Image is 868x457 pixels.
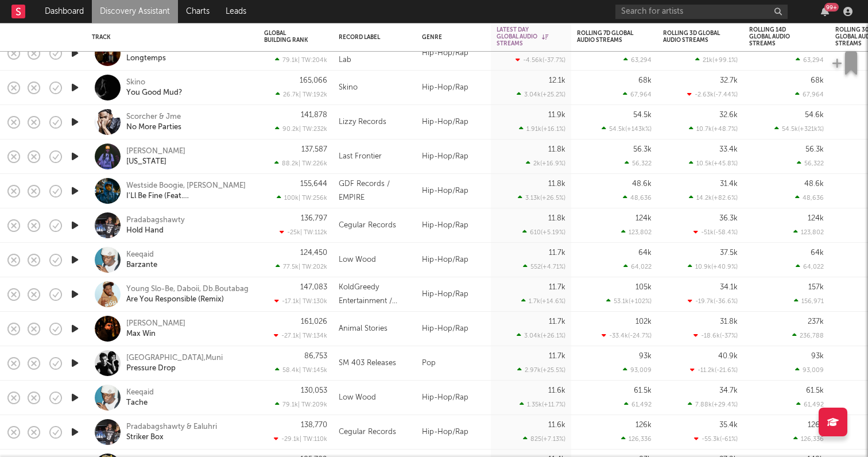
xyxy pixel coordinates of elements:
a: Westside Boogie, [PERSON_NAME] [126,181,246,191]
div: Tache [126,398,148,408]
div: 34.7k [719,387,738,394]
div: Young Slo-Be, Daboii, Db.Boutabag [126,284,249,295]
div: 48,636 [623,194,652,202]
div: 3.04k ( +25.2 % ) [517,91,565,98]
div: 124k [808,215,824,222]
a: [PERSON_NAME] [126,146,185,157]
div: Track [92,34,247,41]
div: Hip-Hop/Rap [416,174,491,208]
div: 12.1k [549,77,565,84]
div: [US_STATE] [126,157,166,167]
div: 11.6k [548,387,565,394]
div: -18.6k ( -37 % ) [693,332,738,339]
div: 68k [811,77,824,84]
div: 37.5k [720,249,738,257]
div: Rolling 14D Global Audio Streams [749,26,807,47]
a: [GEOGRAPHIC_DATA],Muni [126,353,223,363]
div: 825 ( +7.13 % ) [523,435,565,443]
div: 138,770 [301,421,327,429]
a: [PERSON_NAME] [126,319,185,329]
div: 141,878 [301,111,327,119]
div: 56,322 [797,160,824,167]
div: 48.6k [632,180,652,188]
div: 36.3k [719,215,738,222]
div: 14.2k ( +82.6 % ) [689,194,738,202]
div: 79.1k | TW: 209k [264,401,327,408]
div: 32.7k [720,77,738,84]
div: 58.4k | TW: 145k [264,366,327,374]
a: Striker Box [126,432,164,443]
div: -11.2k ( -21.6 % ) [690,366,738,374]
div: 126k [635,421,652,429]
div: 61,492 [624,401,652,408]
div: Keeqaid [126,250,154,260]
div: Rolling 3D Global Audio Streams [663,30,720,44]
div: -2.63k ( -7.44 % ) [687,91,738,98]
div: 11.7k [549,284,565,291]
div: 67,964 [623,91,652,98]
div: 156,971 [794,297,824,305]
div: Hip-Hop/Rap [416,71,491,105]
div: 11.6k [548,421,565,429]
div: Scorcher & Jme [126,112,181,122]
div: 155,644 [300,180,327,188]
div: 237k [808,318,824,326]
div: 31.8k [720,318,738,326]
div: 3.04k ( +26.1 % ) [517,332,565,339]
div: -17.1k | TW: 130k [264,297,327,305]
div: 56.3k [805,146,824,153]
div: Record Label [339,34,393,41]
div: 124,450 [300,249,327,257]
a: Keeqaid [126,388,154,398]
div: Skino [339,81,358,95]
div: 35.4k [719,421,738,429]
div: 63,294 [796,56,824,64]
div: 93,009 [795,366,824,374]
div: Pradabagshawty & Ealuhri [126,422,217,432]
div: Hold Hand [126,226,164,236]
div: Global Building Rank [264,30,310,44]
div: 61.5k [806,387,824,394]
div: -29.1k | TW: 110k [264,435,327,443]
div: Pop [416,346,491,381]
a: Barzante [126,260,157,270]
a: Max Win [126,329,156,339]
div: -25k | TW: 112k [264,228,327,236]
div: 123,802 [621,228,652,236]
div: Last Frontier [339,150,382,164]
div: KoldGreedy Entertainment / Thizzler On The Roof [339,281,410,308]
div: 56.3k [633,146,652,153]
div: 610 ( +5.19 % ) [522,228,565,236]
div: 100k | TW: 256k [264,194,327,202]
div: 126k [808,421,824,429]
div: 54.5k [633,111,652,119]
div: 11.7k [549,318,565,326]
div: You Good Mud? [126,88,182,98]
button: 99+ [821,7,829,16]
div: Hip-Hop/Rap [416,105,491,140]
div: Animal Stories [339,322,387,336]
div: 99 + [824,3,839,11]
div: 90.2k | TW: 232k [264,125,327,133]
div: -4.56k ( -37.7 % ) [516,56,565,64]
div: 31.4k [720,180,738,188]
div: 1.91k ( +16.1 % ) [519,125,565,133]
a: I'Ll Be Fine (Feat. [GEOGRAPHIC_DATA]) [126,191,250,202]
div: 10.7k ( +48.7 % ) [689,125,738,133]
div: 54.5k ( +321k % ) [774,125,824,133]
div: 56,322 [625,160,652,167]
div: Hip-Hop/Rap [416,208,491,243]
div: -27.1k | TW: 134k [264,332,327,339]
div: GDF Records / EMPIRE [339,177,410,205]
a: Skino [126,78,145,88]
div: Hip-Hop/Rap [416,243,491,277]
div: Wagram Music / W Lab [339,40,410,67]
